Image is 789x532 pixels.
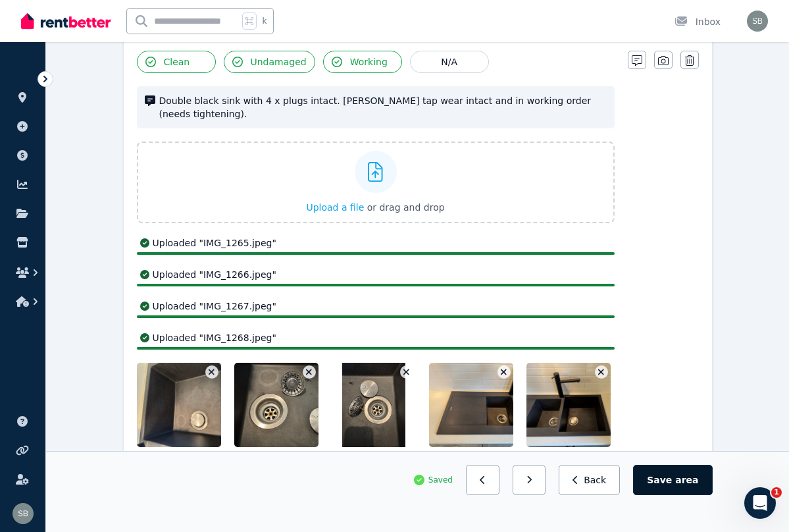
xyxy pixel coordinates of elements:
img: IMG_1269.jpeg [342,363,405,447]
span: Upload a file [306,202,364,213]
img: RentBetter [21,11,111,31]
button: Save area [633,465,712,495]
iframe: Intercom live chat [744,487,776,519]
button: Upload a file or drag and drop [306,201,444,214]
img: IMG_1266.jpeg [526,363,639,447]
span: or drag and drop [367,202,445,213]
span: 1 [771,487,782,498]
span: area [675,473,698,487]
button: Undamaged [224,51,315,73]
span: k [262,16,267,26]
span: Undamaged [251,55,307,68]
div: Uploaded " IMG_1265.jpeg " [137,236,615,250]
div: Inbox [674,15,721,28]
div: Uploaded " IMG_1267.jpeg " [137,300,615,313]
button: Working [323,51,402,73]
span: Working [350,55,388,68]
button: Clean [137,51,216,73]
div: Uploaded " IMG_1268.jpeg " [137,331,615,344]
div: Uploaded " IMG_1266.jpeg " [137,268,615,281]
img: IMG_1265.jpeg [429,363,542,447]
span: Double black sink with 4 x plugs intact. [PERSON_NAME] tap wear intact and in working order (need... [159,94,607,120]
span: Clean [164,55,190,68]
span: Saved [428,475,453,485]
button: N/A [410,51,489,73]
img: IMG_1268.jpeg [234,363,347,447]
button: Back [559,465,620,495]
img: Shannon Bufton [747,11,768,32]
img: Shannon Bufton [13,503,34,524]
img: IMG_1267.jpeg [137,363,249,447]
